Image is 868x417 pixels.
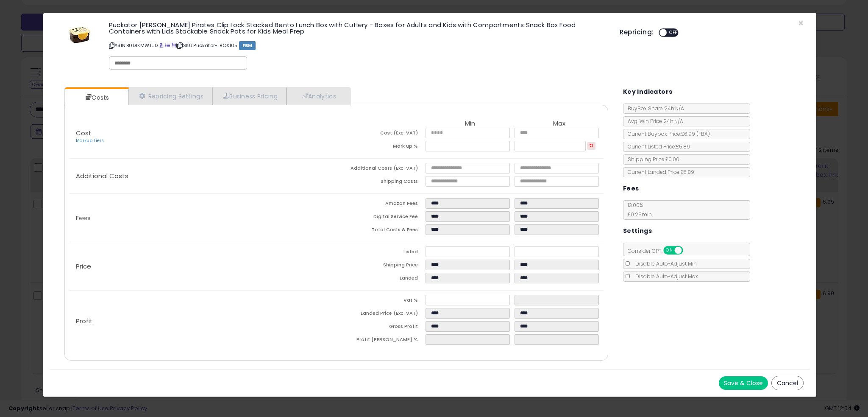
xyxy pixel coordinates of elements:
[337,198,426,211] td: Amazon Fees
[623,143,690,150] span: Current Listed Price: £5.89
[771,376,804,390] button: Cancel
[212,87,287,105] a: Business Pricing
[68,22,91,47] img: 31750+V6rYL._SL60_.jpg
[69,263,336,270] p: Price
[337,224,426,238] td: Total Costs & Fees
[623,247,694,255] span: Consider CPT:
[631,260,697,267] span: Disable Auto-Adjust Min
[69,318,336,325] p: Profit
[623,118,683,125] span: Avg. Win Price 24h: N/A
[69,130,336,144] p: Cost
[623,168,694,176] span: Current Landed Price: £5.89
[682,247,695,254] span: OFF
[337,128,426,141] td: Cost (Exc. VAT)
[623,130,710,137] span: Current Buybox Price:
[798,17,804,29] span: ×
[623,226,652,236] h5: Settings
[623,183,639,194] h5: Fees
[337,141,426,154] td: Mark up %
[620,29,654,36] h5: Repricing:
[287,87,349,105] a: Analytics
[239,41,256,50] span: FBM
[165,42,170,49] a: All offer listings
[623,105,684,112] span: BuyBox Share 24h: N/A
[337,163,426,176] td: Additional Costs (Exc. VAT)
[623,156,679,163] span: Shipping Price: £0.00
[337,211,426,224] td: Digital Service Fee
[109,22,607,34] h3: Puckator [PERSON_NAME] Pirates Clip Lock Stacked Bento Lunch Box with Cutlery - Boxes for Adults ...
[623,202,652,218] span: 13.00 %
[128,87,212,105] a: Repricing Settings
[337,334,426,347] td: Profit [PERSON_NAME] %
[69,215,336,221] p: Fees
[109,39,607,52] p: ASIN: B0D1KMWTJD | SKU: Puckator-LBOX105
[664,247,675,254] span: ON
[337,273,426,286] td: Landed
[426,120,515,128] th: Min
[623,211,652,218] span: £0.25 min
[65,89,128,106] a: Costs
[631,273,698,280] span: Disable Auto-Adjust Max
[76,137,104,144] a: Markup Tiers
[69,173,336,179] p: Additional Costs
[337,176,426,189] td: Shipping Costs
[171,42,176,49] a: Your listing only
[159,42,164,49] a: BuyBox page
[337,246,426,260] td: Listed
[623,87,673,97] h5: Key Indicators
[337,260,426,273] td: Shipping Price
[337,295,426,308] td: Vat %
[515,120,604,128] th: Max
[667,29,680,36] span: OFF
[337,321,426,334] td: Gross Profit
[719,376,768,390] button: Save & Close
[337,308,426,321] td: Landed Price (Exc. VAT)
[696,130,710,137] span: ( FBA )
[681,130,710,137] span: £6.99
